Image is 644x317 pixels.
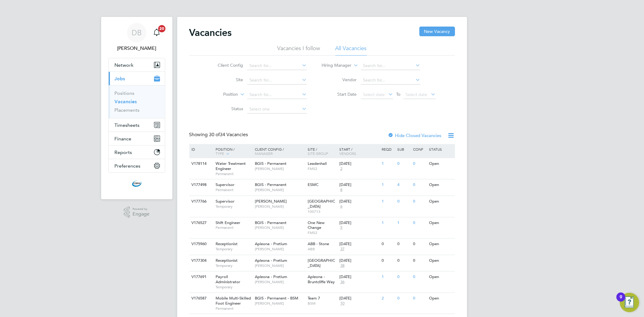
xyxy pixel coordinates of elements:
input: Search for... [247,76,307,85]
div: 0 [412,179,428,191]
div: ID [190,144,211,154]
span: Shift Engineer [216,220,240,225]
a: Placements [115,107,140,113]
span: Engage [133,212,149,217]
input: Search for... [247,62,307,70]
span: BSM [308,301,336,306]
span: FMS2 [308,166,336,171]
span: Permanent [216,171,252,176]
span: 38 [339,263,345,268]
div: Status [428,144,454,154]
span: Temporary [216,204,252,209]
span: Temporary [216,247,252,251]
a: Go to home page [108,179,165,188]
span: BGIS - Permanent [255,161,287,166]
div: 1 [380,271,396,283]
li: All Vacancies [335,45,367,56]
input: Search for... [247,91,307,99]
div: [DATE] [339,199,379,204]
span: Supervisor [216,182,235,187]
button: Open Resource Center, 9 new notifications [620,293,639,312]
div: 1 [380,158,396,169]
span: 10 [339,301,345,306]
div: 1 [380,217,396,229]
div: [DATE] [339,242,379,247]
label: Status [208,106,243,111]
span: Vendors [339,151,356,156]
div: 0 [412,158,428,169]
span: Select date [363,92,385,97]
div: V177304 [190,255,211,266]
span: Receptionist [216,258,238,263]
div: Open [428,217,454,229]
label: Site [208,77,243,82]
div: 0 [412,196,428,207]
span: Team 7 [308,296,320,301]
span: Temporary [216,263,252,268]
span: 2 [339,166,343,171]
span: Leadenhall [308,161,327,166]
label: Client Config [208,62,243,68]
span: To [394,90,402,98]
div: 0 [396,158,412,169]
div: Jobs [109,85,165,118]
span: BGIS - Permanent [255,220,287,225]
nav: Main navigation [101,17,172,199]
span: 5 [339,225,343,230]
span: [PERSON_NAME] [255,204,305,209]
a: Powered byEngage [124,207,149,218]
div: V177766 [190,196,211,207]
span: Timesheets [115,122,140,128]
div: Open [428,179,454,191]
div: Reqd [380,144,396,154]
div: Position / [211,144,253,159]
span: [PERSON_NAME] [255,225,305,230]
div: 0 [380,239,396,250]
span: Permanent [216,225,252,230]
span: 37 [339,247,345,252]
span: Water Treatment Engineer [216,161,246,171]
label: Start Date [322,91,357,97]
div: V176587 [190,293,211,304]
span: [PERSON_NAME] [255,166,305,171]
span: Temporary [216,285,252,290]
div: Open [428,271,454,283]
div: 0 [396,271,412,283]
span: BGIS - Permanent [255,182,287,187]
div: [DATE] [339,182,379,187]
input: Select one [247,105,307,114]
span: Apleona - Pretium [255,241,287,246]
div: Start / [338,144,380,158]
div: 0 [380,255,396,266]
div: Open [428,293,454,304]
button: Network [109,58,165,72]
div: 0 [396,255,412,266]
div: 2 [380,293,396,304]
div: Site / [306,144,338,158]
div: [DATE] [339,296,379,301]
span: FMS2 [308,230,336,235]
h2: Vacancies [189,27,232,39]
div: V177498 [190,179,211,191]
div: [DATE] [339,220,379,226]
span: ABB [308,247,336,251]
span: Manager [255,151,273,156]
span: One New Change [308,220,325,230]
div: Conf [412,144,428,154]
div: Client Config / [253,144,306,158]
label: Position [203,91,238,98]
div: 0 [412,271,428,283]
div: 9 [620,297,622,305]
div: V178114 [190,158,211,169]
span: Powered by [133,207,149,212]
div: Open [428,239,454,250]
div: Open [428,196,454,207]
span: DB [132,29,142,37]
span: ABB - Stone [308,241,329,246]
div: V175960 [190,239,211,250]
span: [GEOGRAPHIC_DATA] [308,199,335,209]
div: V177691 [190,271,211,283]
div: 4 [396,179,412,191]
span: [PERSON_NAME] [255,263,305,268]
div: [DATE] [339,161,379,166]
